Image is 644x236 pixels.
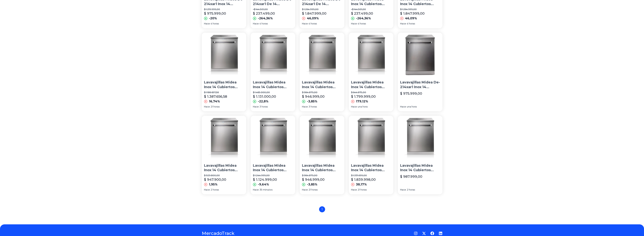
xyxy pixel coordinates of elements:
p: Lavavajillas Midea Inox 14 Cubiertos Color Acero Inoxidable 220v [253,80,293,89]
p: $ 1.465.000,00 [253,91,293,94]
p: $ 1.188.657,58 [204,91,244,94]
span: 2 horas [211,188,219,191]
p: 179,12% [356,99,368,104]
span: una hora [407,105,417,108]
p: $ 1.264.999,00 [302,8,342,11]
span: Hace [253,22,259,25]
span: Hace [351,188,357,191]
span: 35 minutos [259,188,272,191]
p: $ 1.847.999,00 [400,11,425,16]
p: $ 644.875,00 [351,91,391,94]
p: $ 1.219.999,00 [204,8,244,11]
p: 16,74% [209,99,220,104]
a: Twitter [422,231,426,235]
a: Lavavajillas Midea Inox 14 Cubiertos Color Acero Inoxidable 220vLavavajillas Midea Inox 14 Cubier... [349,33,393,111]
p: $ 975.999,00 [204,11,226,16]
span: Hace [302,22,308,25]
p: Lavavajillas Midea Inox 14 Cubiertos Color Acero Inoxidable 220v [302,163,342,173]
img: Lavavajillas Midea Inox 14 Cubiertos Color Acero Inoxidable 220v [202,33,246,77]
p: $ 1.331.699,00 [351,174,391,177]
img: Lavavajillas Midea Inox 14 Cubiertos Color Acero Inoxidable [251,116,295,160]
p: $ 237.499,00 [351,11,373,16]
p: -$ 144.501,00 [351,8,391,11]
a: Instagram [414,231,418,235]
p: -3,85% [307,99,317,104]
span: 4 horas [407,22,415,25]
p: -264,36% [258,16,273,21]
a: Lavavajillas Midea Inox 14 Cubiertos Color Acero InoxidableLavavajillas Midea Inox 14 Cubiertos C... [202,116,246,194]
p: $ 1.799.999,00 [351,94,376,99]
img: Lavavajillas Midea Inox 14 Cubiertos Color Acero Inoxidable 220v [300,116,344,160]
span: 2 horas [407,188,415,191]
span: 4 horas [309,22,317,25]
p: $ 975.999,00 [400,91,422,96]
a: Lavavajillas Midea Inox 14 Cubiertos Color Acero Inoxidable 220vLavavajillas Midea Inox 14 Cubier... [202,33,246,111]
span: 4 horas [259,22,268,25]
span: Hace [302,105,308,108]
span: una hora [358,105,368,108]
p: $ 929.800,00 [204,174,244,177]
span: Hace [351,22,357,25]
p: 38,17% [356,182,367,187]
span: 4 horas [211,22,219,25]
span: Hace [204,22,210,25]
p: -20% [209,16,217,21]
span: 3 horas [309,105,317,108]
p: Lavavajillas Midea Inox 14 Cubiertos Color Acero Inoxidable 220v [351,163,391,173]
img: Lavavajillas Midea Inox 14 Cubiertos Color Acero Inoxidable [202,116,246,160]
span: Hace [400,105,406,108]
p: Lavavajillas Midea Inox 14 Cubiertos Color Acero Inoxidable 220v [351,80,391,89]
p: $ 1.387.656,58 [204,94,227,99]
a: Lavavajillas Midea Inox 14 Cubiertos Color Acero Inoxidable 220vLavavajillas Midea Inox 14 Cubier... [349,116,393,194]
a: LinkedIn [439,231,442,235]
p: $ 984.879,00 [302,91,342,94]
a: Lavavajillas Midea De-214xar1 Inox 14 Cubiertos 8 ProgramasLavavajillas Midea De-214xar1 Inox 14 ... [398,33,442,111]
p: $ 1.839.998,00 [351,177,376,182]
img: Lavavajillas Midea Inox 14 Cubiertos Color Acero Inoxidable 220v [349,116,393,160]
img: Lavavajillas Midea De-214xar1 Inox 14 Cubiertos 8 Programas [398,33,442,77]
p: $ 237.499,00 [253,11,275,16]
img: Lavavajillas Midea Inox 14 Cubiertos Color Acero Inoxidable 220v [398,116,442,160]
a: Lavavajillas Midea Inox 14 Cubiertos Color Acero Inoxidable 220vLavavajillas Midea Inox 14 Cubier... [300,116,344,194]
img: Lavavajillas Midea Inox 14 Cubiertos Color Acero Inoxidable 220v [300,33,344,77]
p: 1,95% [209,182,218,187]
span: 21 horas [309,188,318,191]
span: 21 horas [358,188,367,191]
span: 4 horas [358,22,366,25]
p: $ 1.244.999,00 [253,174,293,177]
a: Facebook [430,231,434,235]
p: -9,64% [258,182,269,187]
a: Lavavajillas Midea Inox 14 Cubiertos Color Acero Inoxidable 220vLavavajillas Midea Inox 14 Cubier... [251,33,295,111]
p: $ 1.124.999,00 [253,177,277,182]
p: 46,09% [307,16,319,21]
p: -22,8% [258,99,269,104]
span: Hace [400,188,406,191]
p: $ 946.999,00 [302,94,325,99]
p: Lavavajillas Midea Inox 14 Cubiertos Color Acero Inoxidable 220v [400,163,440,173]
p: 46,09% [405,16,417,21]
p: Lavavajillas Midea Inox 14 Cubiertos Color Acero Inoxidable [204,163,244,173]
p: Lavavajillas Midea Inox 14 Cubiertos Color Acero Inoxidable [253,163,293,173]
p: $ 984.879,00 [302,174,342,177]
img: Lavavajillas Midea Inox 14 Cubiertos Color Acero Inoxidable 220v [251,33,295,77]
p: Lavavajillas Midea De-214xar1 Inox 14 Cubiertos 8 Programas [400,80,440,89]
p: $ 1.131.000,00 [253,94,276,99]
span: Hace [204,188,210,191]
img: Lavavajillas Midea Inox 14 Cubiertos Color Acero Inoxidable 220v [349,33,393,77]
a: Lavavajillas Midea Inox 14 Cubiertos Color Acero Inoxidable 220vLavavajillas Midea Inox 14 Cubier... [300,33,344,111]
p: $ 987.999,00 [400,174,422,179]
span: Hace [253,105,259,108]
span: Hace [400,22,406,25]
span: 3 horas [259,105,268,108]
span: Hace [351,105,357,108]
p: -3,85% [307,182,317,187]
span: Hace [204,105,210,108]
a: Lavavajillas Midea Inox 14 Cubiertos Color Acero InoxidableLavavajillas Midea Inox 14 Cubiertos C... [251,116,295,194]
p: $ 1.847.999,00 [302,11,326,16]
span: Hace [302,188,308,191]
p: $ 1.264.999,00 [400,8,440,11]
span: 21 horas [211,105,220,108]
span: Hace [253,188,259,191]
p: $ 946.999,00 [302,177,325,182]
p: $ 947.900,00 [204,177,226,182]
